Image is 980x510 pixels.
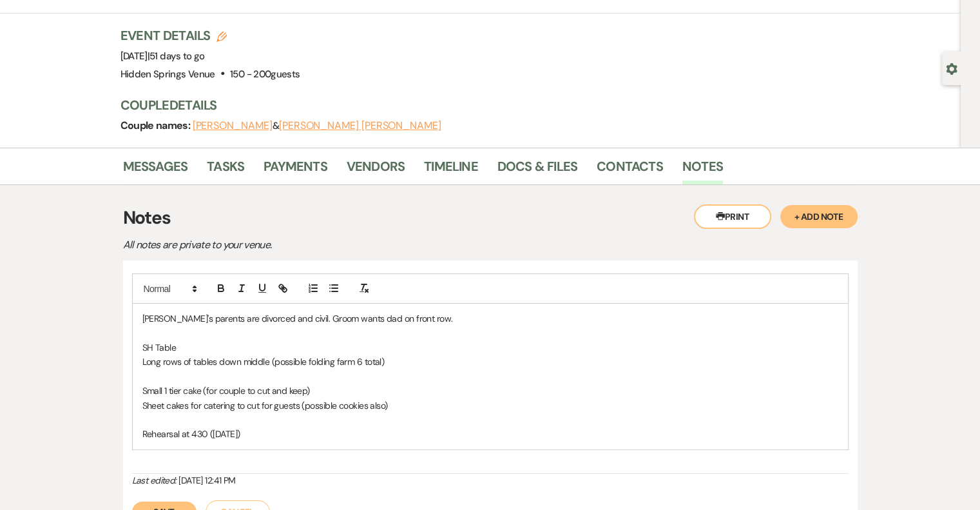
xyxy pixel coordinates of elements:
span: Couple names: [120,119,193,132]
button: Open lead details [946,62,957,74]
span: Hidden Springs Venue [120,68,215,81]
h3: Notes [123,204,858,231]
span: 150 - 200 guests [230,68,300,81]
p: [PERSON_NAME]'s parents are divorced and civil. Groom wants dad on front row. [142,311,838,326]
a: Docs & Files [497,156,577,184]
a: Vendors [347,156,405,184]
p: Sheet cakes for catering to cut for guests (possible cookies also) [142,398,838,413]
p: SH Table [142,340,838,355]
p: Rehearsal at 430 ([DATE]) [142,427,838,441]
a: Notes [682,156,723,184]
span: 51 days to go [149,50,205,63]
h3: Event Details [120,26,300,44]
button: Print [694,204,771,229]
p: Small 1 tier cake (for couple to cut and keep) [142,384,838,398]
a: Payments [264,156,327,184]
a: Contacts [597,156,663,184]
i: Last edited: [132,475,177,486]
h3: Couple Details [120,96,842,114]
button: [PERSON_NAME] [193,121,273,131]
div: [DATE] 12:41 PM [132,474,849,487]
button: [PERSON_NAME] [PERSON_NAME] [279,121,441,131]
p: All notes are private to your venue. [123,237,574,253]
span: [DATE] [120,50,205,63]
p: Long rows of tables down middle (possible folding farm 6 total) [142,355,838,369]
a: Timeline [424,156,478,184]
a: Messages [123,156,188,184]
a: Tasks [207,156,244,184]
button: + Add Note [780,205,858,228]
span: & [193,119,441,132]
span: | [148,50,205,63]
